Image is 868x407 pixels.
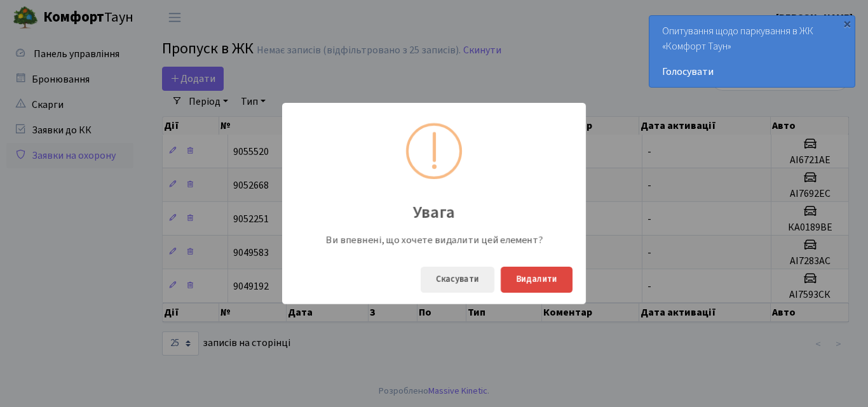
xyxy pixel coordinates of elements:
a: Голосувати [662,64,842,79]
div: Опитування щодо паркування в ЖК «Комфорт Таун» [649,16,855,87]
button: Видалити [501,267,573,293]
div: × [841,17,853,30]
div: Ви впевнені, що хочете видалити цей елемент? [320,233,548,247]
button: Скасувати [421,267,494,293]
div: Увага [282,192,586,225]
